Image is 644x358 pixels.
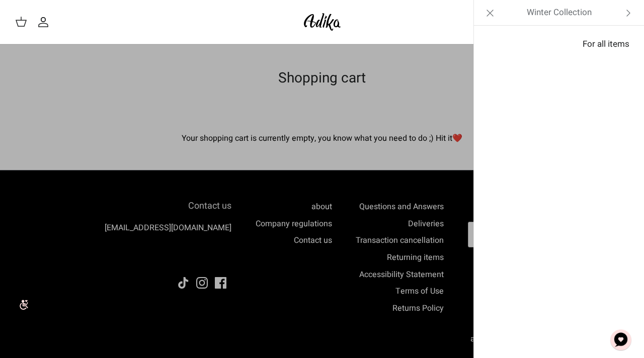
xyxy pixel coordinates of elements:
[583,38,629,50] font: For all items
[8,291,35,318] img: accessibility_icon02.svg
[606,325,636,355] button: Chat
[479,32,639,57] a: For all items
[37,16,53,28] a: My account
[301,10,344,34] img: Adika IL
